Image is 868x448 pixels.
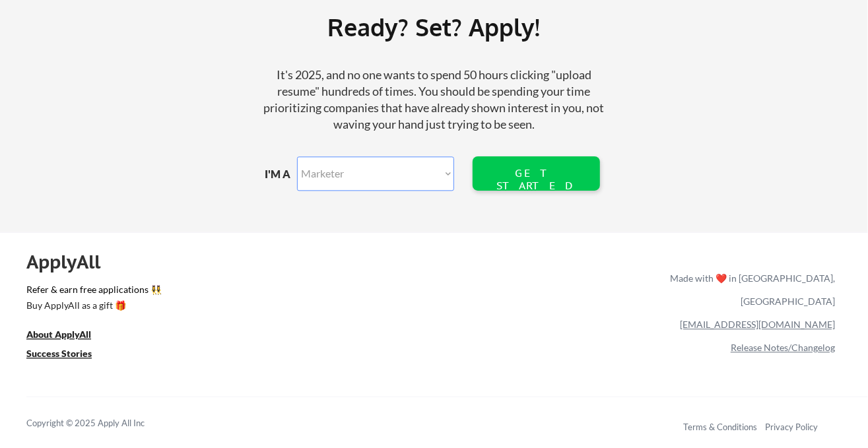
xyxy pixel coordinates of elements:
[683,422,757,432] a: Terms & Conditions
[494,167,578,192] div: GET STARTED
[26,417,178,430] div: Copyright © 2025 Apply All Inc
[185,8,683,46] div: Ready? Set? Apply!
[26,348,92,359] u: Success Stories
[26,347,110,364] a: Success Stories
[765,422,818,432] a: Privacy Policy
[26,301,158,310] div: Buy ApplyAll as a gift 🎁
[26,329,91,340] u: About ApplyAll
[731,342,835,353] a: Release Notes/Changelog
[26,299,158,315] a: Buy ApplyAll as a gift 🎁
[26,251,116,273] div: ApplyAll
[26,328,110,344] a: About ApplyAll
[665,267,835,313] div: Made with ❤️ in [GEOGRAPHIC_DATA], [GEOGRAPHIC_DATA]
[265,167,300,181] div: I'M A
[26,285,394,299] a: Refer & earn free applications 👯‍♀️
[258,67,611,133] div: It's 2025, and no one wants to spend 50 hours clicking "upload resume" hundreds of times. You sho...
[680,319,835,330] a: [EMAIL_ADDRESS][DOMAIN_NAME]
